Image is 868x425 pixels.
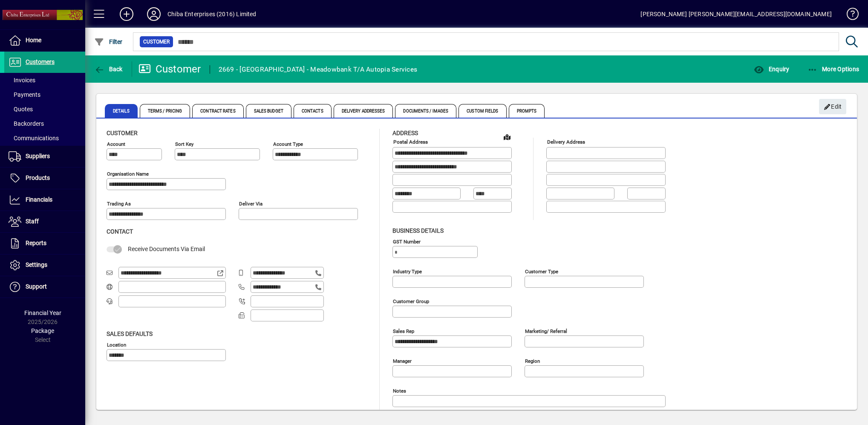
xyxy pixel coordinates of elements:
a: Support [4,276,85,298]
span: Edit [824,100,842,114]
a: Invoices [4,73,85,87]
span: Support [26,283,47,290]
span: Terms / Pricing [140,104,190,118]
span: Prompts [509,104,545,118]
span: Back [94,66,123,72]
span: Contact [107,228,133,235]
mat-label: Location [107,341,126,347]
a: View on map [500,130,514,144]
span: Customers [26,58,55,65]
app-page-header-button: Back [85,61,132,77]
div: [PERSON_NAME] [PERSON_NAME][EMAIL_ADDRESS][DOMAIN_NAME] [640,7,832,21]
span: Invoices [9,77,35,84]
span: Package [31,327,54,334]
span: Staff [26,218,39,225]
a: Reports [4,233,85,254]
mat-label: GST Number [393,238,421,244]
mat-label: Deliver via [239,201,262,207]
a: Quotes [4,102,85,116]
mat-label: Region [525,358,540,364]
mat-label: Sales rep [393,328,414,334]
mat-label: Notes [393,387,406,393]
span: Financials [26,196,52,203]
mat-label: Manager [393,358,412,364]
mat-label: Sort key [175,141,193,147]
div: 2669 - [GEOGRAPHIC_DATA] - Meadowbank T/A Autopia Services [219,63,418,76]
button: Filter [92,34,125,49]
a: Financials [4,189,85,211]
span: Contract Rates [192,104,243,118]
a: Communications [4,131,85,145]
span: Customer [107,130,138,136]
span: Payments [9,91,40,98]
a: Payments [4,87,85,102]
span: Documents / Images [395,104,456,118]
a: Settings [4,254,85,276]
a: Backorders [4,116,85,131]
button: Enquiry [752,61,791,77]
mat-label: Customer type [525,268,558,274]
a: Home [4,30,85,51]
a: Knowledge Base [840,2,857,29]
span: Filter [94,38,123,45]
span: Quotes [9,106,33,113]
span: Custom Fields [459,104,506,118]
span: Suppliers [26,153,50,159]
button: Back [92,61,125,77]
span: Address [392,130,418,136]
mat-label: Marketing/ Referral [525,328,567,334]
span: Sales defaults [107,330,153,337]
span: Products [26,174,50,181]
button: Profile [140,6,167,22]
a: Products [4,168,85,189]
mat-label: Trading as [107,201,131,207]
span: Contacts [294,104,332,118]
span: Customer [143,38,170,46]
button: Edit [819,99,846,114]
span: Backorders [9,120,44,127]
span: Details [105,104,138,118]
span: Delivery Addresses [334,104,393,118]
span: Financial Year [24,309,61,316]
button: Add [113,6,140,22]
span: Home [26,37,41,43]
span: Receive Documents Via Email [128,246,205,252]
span: More Options [807,66,859,72]
span: Business details [392,227,444,234]
a: Staff [4,211,85,232]
span: Reports [26,240,46,246]
mat-label: Account [107,141,125,147]
mat-label: Industry type [393,268,422,274]
mat-label: Account Type [273,141,303,147]
span: Communications [9,135,59,142]
div: Customer [138,62,201,76]
span: Settings [26,261,47,268]
mat-label: Customer group [393,298,429,304]
div: Chiba Enterprises (2016) Limited [167,7,257,21]
button: More Options [805,61,862,77]
span: Enquiry [754,66,789,72]
a: Suppliers [4,146,85,167]
span: Sales Budget [246,104,291,118]
mat-label: Organisation name [107,171,149,177]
